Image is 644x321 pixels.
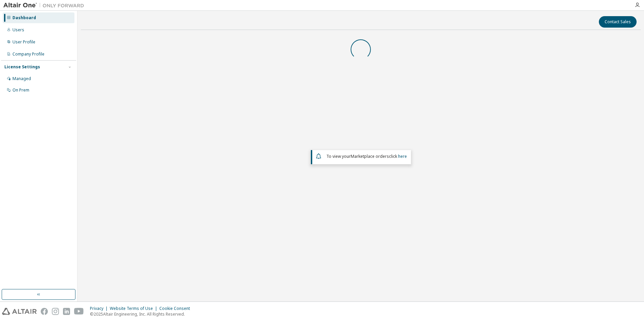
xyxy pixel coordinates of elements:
[63,308,70,315] img: linkedin.svg
[326,153,407,159] span: To view your click
[12,39,35,45] div: User Profile
[4,64,40,70] div: License Settings
[41,308,48,315] img: facebook.svg
[398,153,407,159] a: here
[12,15,36,21] div: Dashboard
[12,76,31,81] div: Managed
[52,308,59,315] img: instagram.svg
[12,51,44,57] div: Company Profile
[90,306,110,311] div: Privacy
[351,153,389,159] em: Marketplace orders
[2,308,37,315] img: altair_logo.svg
[74,308,84,315] img: youtube.svg
[159,306,194,311] div: Cookie Consent
[90,311,194,317] p: © 2025 Altair Engineering, Inc. All Rights Reserved.
[3,2,88,9] img: Altair One
[12,87,29,93] div: On Prem
[12,27,24,33] div: Users
[599,16,637,28] button: Contact Sales
[110,306,159,311] div: Website Terms of Use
